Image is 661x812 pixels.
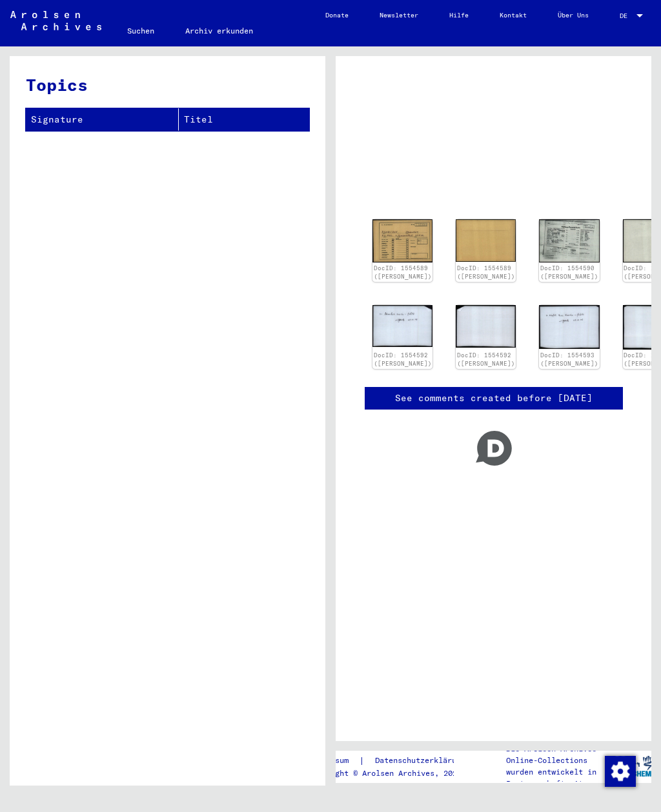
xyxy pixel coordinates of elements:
[506,743,612,766] p: Die Arolsen Archives Online-Collections
[605,756,636,787] img: Zustimmung ändern
[506,766,612,789] p: wurden entwickelt in Partnerschaft mit
[539,305,599,349] img: 001.jpg
[540,264,598,281] a: DocID: 1554590 ([PERSON_NAME])
[372,305,432,347] img: 001.jpg
[112,15,170,46] a: Suchen
[374,352,432,368] a: DocID: 1554592 ([PERSON_NAME])
[26,72,309,97] h3: Topics
[395,391,593,405] a: See comments created before [DATE]
[540,352,598,368] a: DocID: 1554593 ([PERSON_NAME])
[604,755,635,786] div: Zustimmung ändern
[26,108,179,131] th: Signature
[456,219,516,262] img: 002.jpg
[365,754,481,767] a: Datenschutzerklärung
[308,754,481,767] div: |
[308,767,481,779] p: Copyright © Arolsen Archives, 2021
[179,108,309,131] th: Titel
[456,305,516,347] img: 002.jpg
[10,11,101,30] img: Arolsen_neg.svg
[457,264,515,281] a: DocID: 1554589 ([PERSON_NAME])
[620,12,634,19] span: DE
[170,15,269,46] a: Archiv erkunden
[457,352,515,368] a: DocID: 1554592 ([PERSON_NAME])
[372,219,432,262] img: 001.jpg
[539,219,599,262] img: 001.jpg
[374,264,432,281] a: DocID: 1554589 ([PERSON_NAME])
